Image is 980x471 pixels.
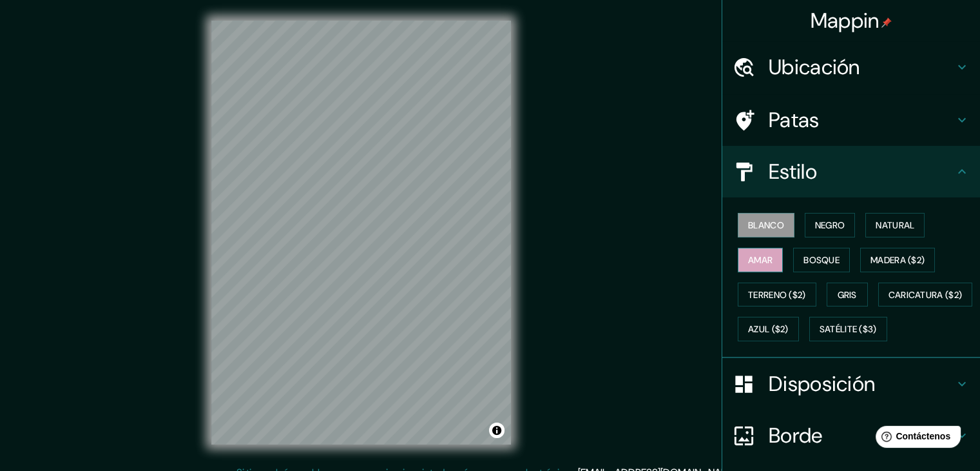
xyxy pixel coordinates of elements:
button: Gris [827,283,868,307]
font: Satélite ($3) [820,324,877,336]
iframe: Lanzador de widgets de ayuda [865,421,966,457]
button: Satélite ($3) [809,317,887,341]
div: Estilo [722,146,980,197]
font: Caricatura ($2) [889,289,963,301]
font: Patas [769,106,820,134]
font: Gris [838,289,857,301]
button: Natural [865,213,925,237]
button: Blanco [738,213,794,237]
font: Bosque [803,254,840,266]
div: Patas [722,94,980,146]
font: Madera ($2) [870,254,925,266]
button: Caricatura ($2) [878,283,973,307]
font: Disposición [769,370,875,397]
font: Negro [815,219,845,231]
font: Ubicación [769,54,860,81]
button: Madera ($2) [860,248,935,272]
font: Amar [748,254,773,266]
img: pin-icon.png [881,17,892,28]
button: Bosque [793,248,850,272]
font: Blanco [748,219,784,231]
font: Borde [769,422,823,449]
button: Negro [805,213,856,237]
canvas: Mapa [211,21,511,445]
button: Terreno ($2) [738,283,816,307]
button: Amar [738,248,783,272]
div: Disposición [722,358,980,410]
font: Natural [876,219,914,231]
button: Azul ($2) [738,317,799,341]
div: Ubicación [722,41,980,93]
font: Terreno ($2) [748,289,806,301]
button: Activar o desactivar atribución [489,423,504,438]
div: Borde [722,410,980,461]
font: Mappin [811,7,879,34]
font: Azul ($2) [748,324,789,336]
font: Estilo [769,158,817,185]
